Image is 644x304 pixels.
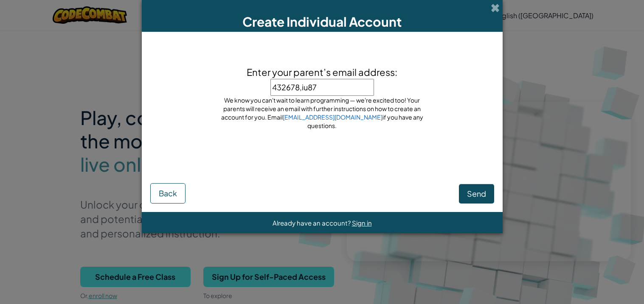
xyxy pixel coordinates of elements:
a: [EMAIL_ADDRESS][DOMAIN_NAME] [283,113,382,121]
a: Sign in [352,219,372,227]
button: Back [150,183,186,204]
span: We know you can't wait to learn programming — we're excited too! Your parents will receive an ema... [221,96,423,129]
span: Already have an account? [273,219,352,227]
span: Back [159,188,177,198]
span: Send [467,189,486,198]
button: Send [459,184,494,204]
span: Create Individual Account [242,14,402,30]
span: Enter your parent’s email address: [247,66,397,78]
